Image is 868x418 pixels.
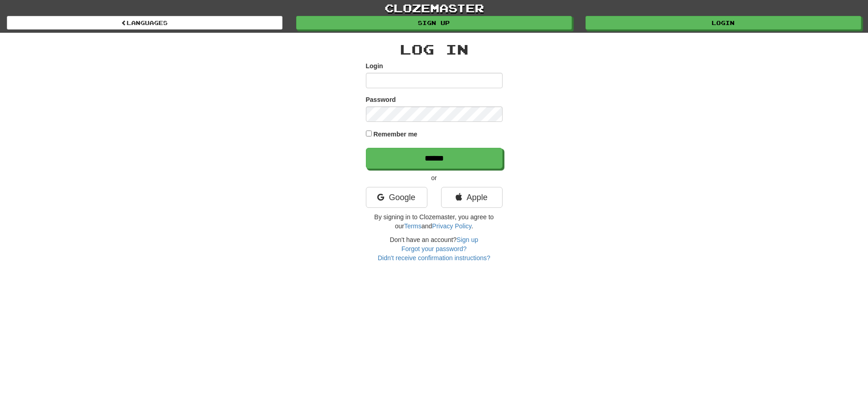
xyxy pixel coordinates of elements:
a: Terms [404,222,421,230]
a: Languages [7,16,282,30]
a: Sign up [457,236,478,243]
a: Forgot your password? [401,245,467,252]
h2: Log In [366,42,503,57]
label: Remember me [373,130,417,139]
a: Google [366,187,427,208]
p: By signing in to Clozemaster, you agree to our and . [366,212,503,231]
a: Apple [441,187,503,208]
p: or [366,173,503,182]
label: Password [366,95,396,104]
a: Sign up [296,16,572,30]
div: Don't have an account? [366,235,503,262]
a: Privacy Policy [432,222,471,230]
a: Didn't receive confirmation instructions? [378,254,490,262]
label: Login [366,61,383,71]
a: Login [586,16,861,30]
